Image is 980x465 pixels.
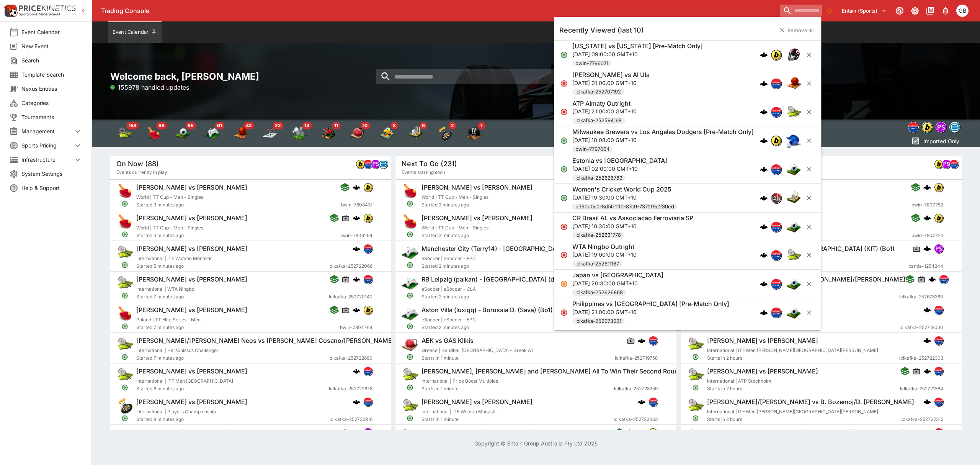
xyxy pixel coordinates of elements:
p: [DATE] 21:00:00 GMT+10 [572,107,637,115]
span: lclkafka-252626783 [572,174,626,182]
span: Tournaments [21,113,82,121]
span: 22 [273,122,283,129]
img: logo-cerberus.svg [923,429,931,436]
svg: Closed [560,80,568,87]
span: 98 [156,122,167,129]
span: 42 [243,122,254,129]
span: lclkafka-252719758 [615,354,658,362]
img: lclkafka.png [771,222,781,232]
div: pricekinetics [771,193,781,203]
img: lclkafka.png [771,164,781,174]
div: lclkafka [771,106,781,117]
img: tennis [117,126,132,141]
svg: Open [121,200,128,207]
button: Documentation [923,4,937,18]
h5: Next To Go (231) [402,159,457,168]
img: darts.png [116,397,133,414]
span: World | TT Cup - Men - Singles [136,194,203,200]
img: lclkafka.png [364,160,372,168]
div: Cricket [408,126,423,141]
div: bwin [363,213,372,223]
img: table_tennis.png [402,428,418,445]
img: lclkafka.png [649,398,657,406]
img: logo-cerberus.svg [353,306,360,314]
span: Management [21,127,73,135]
img: tennis.png [116,336,133,353]
img: tennis.png [687,428,704,445]
img: PriceKinetics Logo [2,3,18,18]
img: esports.png [402,305,418,322]
h6: [PERSON_NAME] vs [PERSON_NAME] [136,367,247,375]
p: [DATE] 02:00:00 GMT+10 [572,165,667,173]
img: table_tennis.png [116,183,133,200]
img: table_tennis.png [116,213,133,230]
img: soccer.png [786,276,801,291]
h6: Estonia vs [GEOGRAPHIC_DATA] [572,157,667,165]
h5: Recently Viewed (last 10) [559,26,644,34]
img: logo-cerberus.svg [638,337,645,344]
div: cerberus [760,194,768,202]
h6: [GEOGRAPHIC_DATA] (zasya) - [GEOGRAPHIC_DATA] (KIT) (Bo1) [707,245,895,253]
span: Nexus Entities [21,85,82,93]
img: lclkafka.png [364,275,372,283]
button: Event Calendar [108,21,162,43]
img: bwin.png [364,214,372,222]
img: table_tennis.png [116,305,133,322]
div: bwin [356,159,365,169]
img: soccer.png [786,219,801,234]
button: Notifications [939,4,952,18]
span: 8 [390,122,398,129]
img: logo-cerberus.svg [638,429,645,436]
div: lclkafka [363,159,372,169]
img: pandascore.png [364,428,372,437]
img: logo-cerberus.svg [923,398,931,406]
span: bwin-7807723 [911,232,943,239]
img: esports.png [402,244,418,261]
span: bwin-7796071 [572,60,611,67]
span: lclkafka-252722303 [899,354,943,362]
input: search [780,5,822,17]
h6: ATP Almaty Outright [572,100,630,108]
div: cerberus [353,183,360,191]
img: lclkafka.png [934,306,943,314]
img: tennis.png [687,336,704,353]
span: 158 [126,122,139,129]
img: volleyball [379,126,394,141]
h6: N. Parizzia/[PERSON_NAME] vs [PERSON_NAME]/[PERSON_NAME] [707,429,904,437]
div: pandascore [942,159,951,169]
h6: [PERSON_NAME]/[PERSON_NAME] vs B. Bozemoj/D. [PERSON_NAME] [707,398,914,406]
svg: Closed [560,108,568,116]
img: logo-cerberus.svg [760,80,768,87]
h6: [PERSON_NAME] vs [PERSON_NAME] [421,398,532,406]
img: soccer.png [786,305,801,320]
img: bwin.png [364,306,372,314]
img: esports.png [402,275,418,291]
img: logo-cerberus.svg [760,137,768,144]
span: New Event [21,42,82,50]
div: bwin [363,183,372,192]
span: World | TT Cup - Men - Singles [421,194,488,200]
img: logo-cerberus.svg [923,337,931,344]
img: logo-cerberus.svg [638,398,645,406]
img: tennis.png [687,397,704,414]
div: bwin [771,135,781,146]
h6: WTA Ningbo Outright [572,243,634,251]
img: pandascore.png [942,160,951,168]
img: lclkafka.png [950,160,958,168]
h6: [PERSON_NAME] vs [PERSON_NAME] [421,429,532,437]
h6: [PERSON_NAME] vs [PERSON_NAME] [136,214,247,222]
img: ice_hockey [263,126,278,141]
p: [DATE] 01:00:00 GMT+10 [572,79,650,87]
span: Started 3 minutes ago [136,201,341,209]
h6: [PERSON_NAME] vs [PERSON_NAME] [707,337,818,345]
h6: [PERSON_NAME] vs [PERSON_NAME] [707,367,818,375]
img: table_tennis.png [402,183,418,200]
img: esports.png [116,428,133,445]
img: logo-cerberus.svg [760,51,768,59]
img: soccer.png [786,162,801,177]
span: World | TT Cup - Men - Singles [421,225,488,231]
button: Imported Only [909,135,962,147]
img: lclkafka.png [771,79,781,88]
span: 11 [332,122,340,129]
img: pandascore.png [936,122,946,132]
